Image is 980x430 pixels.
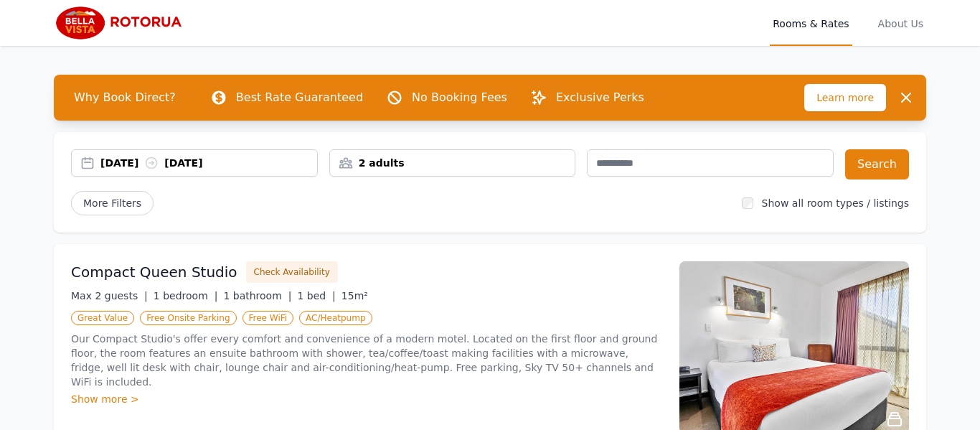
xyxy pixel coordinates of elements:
span: 15m² [341,290,368,302]
label: Show all room types / listings [762,197,909,209]
button: Check Availability [246,261,338,283]
span: Max 2 guests | [71,290,148,302]
p: No Booking Fees [412,89,507,106]
p: Exclusive Perks [556,89,644,106]
span: Why Book Direct? [62,83,187,112]
p: Our Compact Studio's offer every comfort and convenience of a modern motel. Located on the first ... [71,332,662,389]
p: Best Rate Guaranteed [236,89,363,106]
h3: Compact Queen Studio [71,262,237,282]
span: Great Value [71,311,134,325]
span: 1 bathroom | [223,290,291,302]
div: [DATE] [DATE] [100,156,317,170]
img: Bella Vista Rotorua [54,6,192,40]
span: 1 bed | [297,290,335,302]
span: AC/Heatpump [299,311,372,325]
span: 1 bedroom | [154,290,218,302]
span: Learn more [804,84,886,111]
span: Free Onsite Parking [140,311,236,325]
div: Show more > [71,392,662,406]
span: More Filters [71,191,154,215]
span: Free WiFi [242,311,294,325]
button: Search [845,149,909,179]
div: 2 adults [330,156,575,170]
